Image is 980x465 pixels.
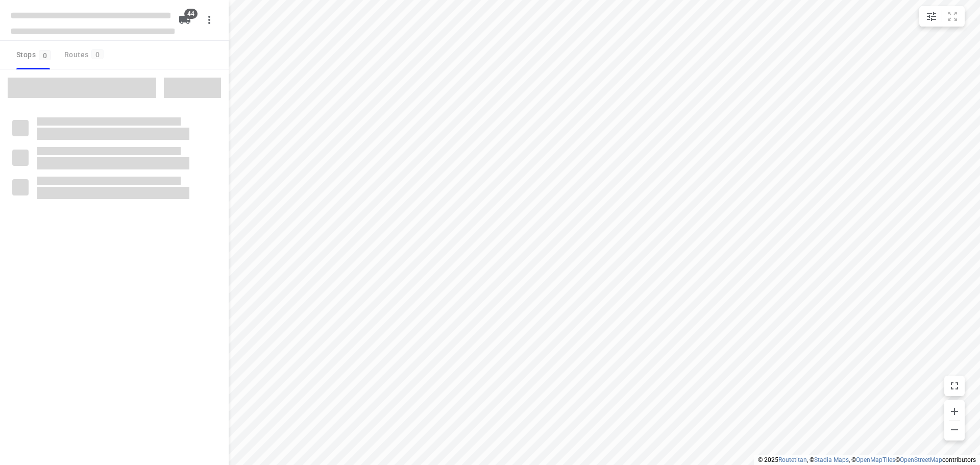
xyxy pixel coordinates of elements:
[814,456,849,463] a: Stadia Maps
[758,456,976,463] li: © 2025 , © , © © contributors
[900,456,942,463] a: OpenStreetMap
[778,456,807,463] a: Routetitan
[856,456,895,463] a: OpenMapTiles
[919,6,965,27] div: small contained button group
[921,6,942,27] button: Map settings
